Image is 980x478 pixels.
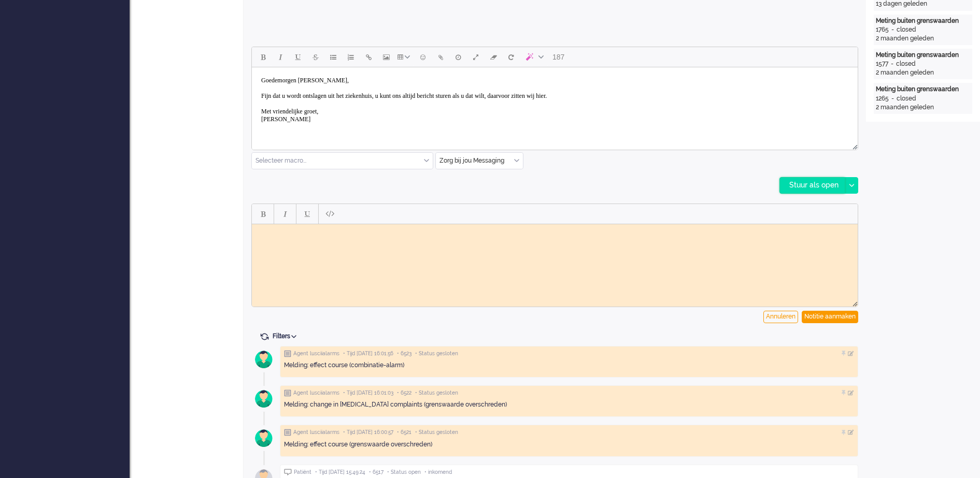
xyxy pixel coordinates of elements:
div: closed [897,25,916,34]
button: Reset content [502,48,520,66]
button: Table [395,48,414,66]
img: avatar [251,346,277,372]
span: Filters [273,332,300,340]
img: avatar [251,386,277,412]
span: 187 [552,53,564,61]
span: Agent lusciialarms [293,429,339,436]
div: - [889,25,897,34]
span: • Status gesloten [415,350,458,357]
span: • Tijd [DATE] 16:00:57 [343,429,393,436]
span: Agent lusciialarms [293,389,339,397]
button: Delay message [449,48,467,66]
img: avatar [251,425,277,451]
div: closed [896,60,916,68]
span: • 6517 [369,469,384,476]
div: Stuur als open [780,178,845,193]
div: 1765 [876,25,889,34]
div: Meting buiten grenswaarden [876,85,970,94]
button: Emoticons [414,48,432,66]
div: closed [897,94,916,103]
button: Strikethrough [307,48,324,66]
button: Clear formatting [485,48,502,66]
div: 2 maanden geleden [876,68,970,77]
span: • Status gesloten [415,389,458,397]
div: Melding: change in [MEDICAL_DATA] complaints (grenswaarde overschreden) [284,400,854,409]
div: 1577 [876,60,888,68]
span: • Tijd [DATE] 16:01:56 [343,350,393,357]
div: 2 maanden geleden [876,34,970,43]
div: Annuleren [763,311,798,323]
div: Resize [849,140,858,150]
img: ic_note_grey.svg [284,350,291,357]
button: Underline [289,48,307,66]
button: Fullscreen [467,48,485,66]
div: Resize [849,297,858,307]
span: • 6522 [397,389,411,397]
button: AI [520,48,548,66]
button: Insert/edit image [377,48,395,66]
img: ic_note_grey.svg [284,429,291,436]
div: 2 maanden geleden [876,103,970,112]
div: Melding: effect course (grenswaarde overschreden) [284,440,854,449]
button: Bold [254,205,272,223]
button: Bullet list [324,48,342,66]
button: Italic [272,48,289,66]
button: Insert/edit link [360,48,377,66]
iframe: Rich Text Area [252,224,858,297]
span: Agent lusciialarms [293,350,339,357]
div: Notitie aanmaken [802,311,858,323]
button: Bold [254,48,272,66]
img: ic_chat_grey.svg [284,469,292,475]
button: Add attachment [432,48,449,66]
span: Patiënt [294,469,311,476]
div: - [888,60,896,68]
span: • Tijd [DATE] 16:01:03 [343,389,393,397]
div: Melding: effect course (combinatie-alarm) [284,361,854,370]
button: Italic [276,205,294,223]
span: • 6523 [397,350,411,357]
span: • Status gesloten [415,429,458,436]
iframe: Rich Text Area [252,67,858,140]
div: Meting buiten grenswaarden [876,51,970,60]
div: - [889,94,897,103]
button: 187 [548,48,569,66]
button: Paste plain text [321,205,338,223]
span: • inkomend [424,469,452,476]
span: • Status open [387,469,421,476]
span: • Tijd [DATE] 15:49:24 [315,469,365,476]
div: 1265 [876,94,889,103]
button: Underline [299,205,316,223]
div: Meting buiten grenswaarden [876,17,970,25]
button: Numbered list [342,48,360,66]
span: • 6521 [397,429,411,436]
img: ic_note_grey.svg [284,389,291,397]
